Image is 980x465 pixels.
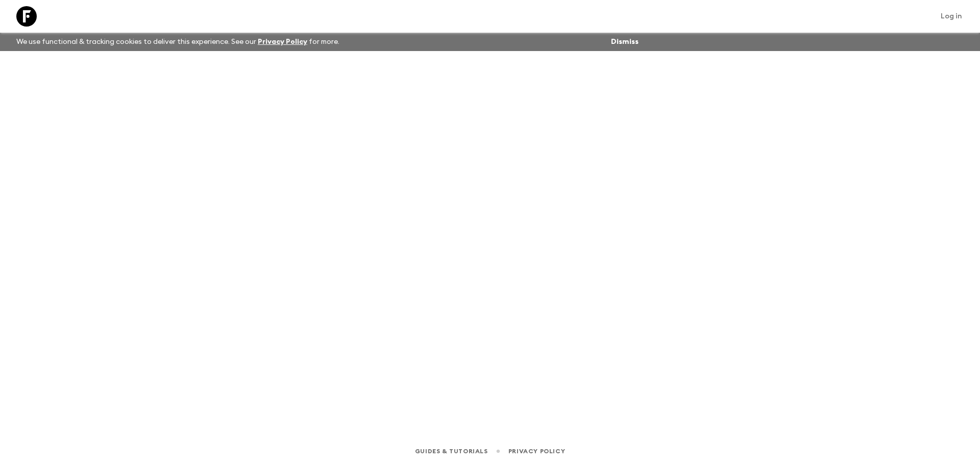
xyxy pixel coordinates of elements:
p: We use functional & tracking cookies to deliver this experience. See our for more. [12,33,344,51]
a: Log in [935,9,968,23]
a: Privacy Policy [258,38,307,45]
a: Privacy Policy [508,446,565,457]
a: Guides & Tutorials [415,446,488,457]
button: Dismiss [608,35,641,49]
